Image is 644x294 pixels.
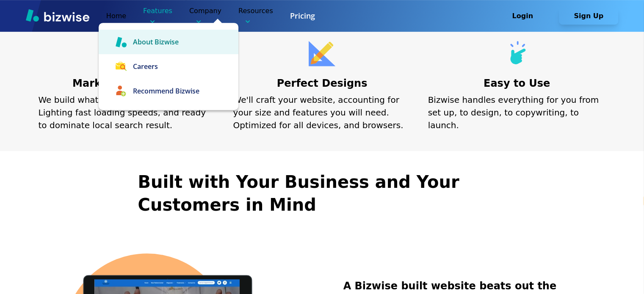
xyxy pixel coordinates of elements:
[309,41,335,66] img: Perfect Designs Icon
[106,12,126,20] a: Home
[428,93,606,132] p: Bizwise handles everything for you from set up, to design, to copywriting, to launch.
[507,41,527,66] img: Easy to Use Icon
[143,6,172,26] p: Features
[559,8,618,25] button: Sign Up
[238,6,273,26] p: Resources
[484,77,550,91] h3: Easy to Use
[39,93,216,132] p: We build what your customers need. Lighting fast loading speeds, and ready to dominate local sear...
[99,54,238,79] a: Careers
[559,12,618,20] a: Sign Up
[138,170,506,217] h2: Built with Your Business and Your Customers in Mind
[26,9,89,22] img: Bizwise Logo
[493,12,559,20] a: Login
[277,77,368,91] h3: Perfect Designs
[189,6,221,26] p: Company
[72,77,182,91] h3: Marketing Machine
[493,8,552,25] button: Login
[290,11,315,21] a: Pricing
[99,79,238,103] a: Recommend Bizwise
[233,93,411,132] p: We'll craft your website, accounting for your size and features you will need. Optimized for all ...
[99,30,238,54] a: About Bizwise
